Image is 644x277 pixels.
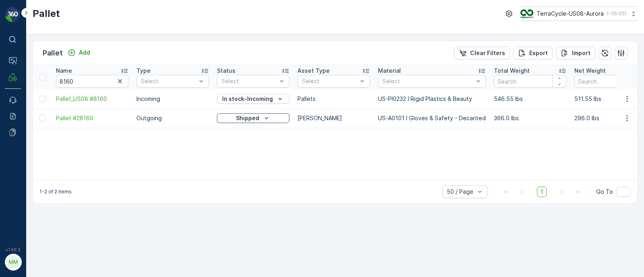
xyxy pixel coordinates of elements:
p: Name [56,67,72,75]
div: Toggle Row Selected [39,96,46,102]
p: Material [378,67,401,75]
p: Select [302,77,357,85]
p: US-A0101 I Gloves & Safety - Decanted [378,114,486,122]
button: TerraCycle-US08-Aurora(-05:00) [520,6,638,21]
p: Pallets [297,95,370,103]
button: Export [513,47,553,60]
span: 1 [537,187,547,197]
p: Shipped [236,114,259,122]
input: Search [56,75,128,88]
button: Add [64,48,93,57]
p: [PERSON_NAME] [297,114,370,122]
span: v 1.50.2 [5,247,21,252]
button: MM [5,254,21,271]
button: In stock-Incoming [217,94,289,104]
img: logo [5,6,21,23]
p: Import [572,49,590,57]
p: TerraCycle-US08-Aurora [537,10,604,18]
p: Total Weight [494,67,530,75]
input: Search [494,75,566,88]
p: Add [79,49,90,57]
p: 546.55 lbs [494,95,566,103]
p: Clear Filters [470,49,505,57]
p: In stock-Incoming [222,95,273,103]
button: Clear Filters [454,47,510,60]
a: Pallet #28160 [56,114,128,122]
p: US-PI0232 I Rigid Plastics & Beauty [378,95,486,103]
p: Type [136,67,151,75]
button: Shipped [217,113,289,123]
p: Outgoing [136,114,209,122]
img: image_ci7OI47.png [520,9,533,18]
button: Import [556,47,595,60]
p: Select [141,77,196,85]
p: Export [529,49,548,57]
p: Incoming [136,95,209,103]
p: Pallet [43,47,63,59]
div: Toggle Row Selected [39,115,46,121]
p: Asset Type [297,67,330,75]
p: 366.0 lbs [494,114,566,122]
p: ( -05:00 ) [607,10,626,17]
div: MM [7,256,20,269]
p: Net Weight [574,67,606,75]
p: Status [217,67,235,75]
p: Select [382,77,473,85]
p: Pallet [33,7,60,20]
span: Go To [596,188,613,196]
p: Select [221,77,277,85]
p: 1-2 of 2 items [39,189,72,195]
a: Pallet_US08 #8160 [56,95,128,103]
